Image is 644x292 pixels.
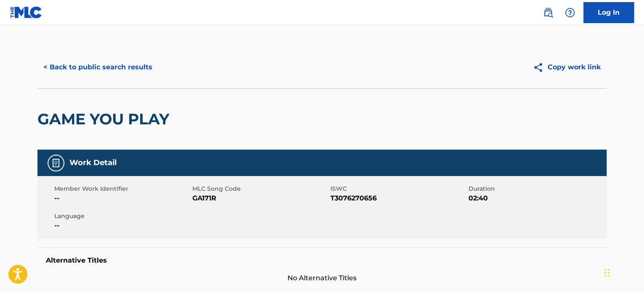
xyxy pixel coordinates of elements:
[562,4,578,21] div: Help
[583,2,634,23] a: Log In
[54,184,190,193] span: Member Work Identifier
[565,8,575,18] img: help
[69,158,117,168] h5: Work Detail
[543,8,553,18] img: search
[37,57,158,78] button: < Back to public search results
[330,193,466,203] span: T3076270656
[54,221,190,231] span: --
[192,193,328,203] span: GA171R
[533,62,548,73] img: Copy work link
[37,110,173,129] h2: GAME YOU PLAY
[468,184,604,193] span: Duration
[51,158,61,168] img: Work Detail
[540,4,556,21] a: Public Search
[527,57,607,78] button: Copy work link
[192,184,328,193] span: MLC Song Code
[602,252,644,292] iframe: Chat Widget
[330,184,466,193] span: ISWC
[54,193,190,203] span: --
[10,6,43,18] img: MLC Logo
[46,256,598,265] h5: Alternative Titles
[37,273,607,283] span: No Alternative Titles
[54,212,190,221] span: Language
[604,260,609,285] div: Drag
[468,193,604,203] span: 02:40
